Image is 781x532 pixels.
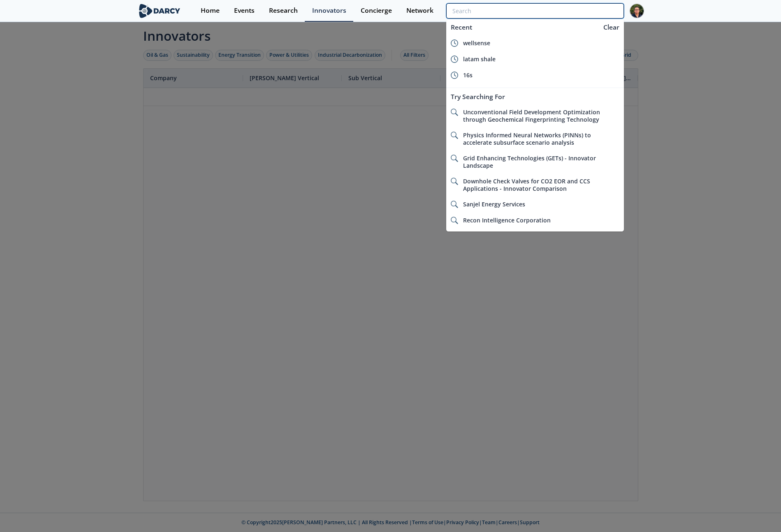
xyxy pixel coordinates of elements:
div: Research [269,7,298,14]
div: Try Searching For [446,89,623,104]
input: Advanced Search [446,3,623,19]
span: Sanjel Energy Services [463,200,525,208]
img: icon [451,178,458,185]
img: icon [451,132,458,139]
img: icon [451,56,458,63]
img: logo-wide.svg [137,4,182,18]
div: Concierge [361,7,392,14]
img: icon [451,109,458,116]
div: Innovators [312,7,346,14]
div: Home [201,7,220,14]
img: icon [451,72,458,79]
span: Grid Enhancing Technologies (GETs) - Innovator Landscape [463,154,596,169]
img: icon [451,201,458,208]
span: Downhole Check Valves for CO2 EOR and CCS Applications - Innovator Comparison [463,177,590,192]
div: Events [234,7,255,14]
img: icon [451,39,458,47]
div: Recent [446,20,599,35]
img: icon [451,217,458,224]
img: icon [451,155,458,162]
span: latam shale [463,55,496,63]
img: Profile [630,4,644,18]
span: Recon Intelligence Corporation [463,216,551,224]
div: Clear [600,23,622,32]
span: wellsense [463,39,490,47]
span: Physics Informed Neural Networks (PINNs) to accelerate subsurface scenario analysis [463,131,591,146]
span: Unconventional Field Development Optimization through Geochemical Fingerprinting Technology [463,108,600,123]
div: Network [406,7,433,14]
span: 16s [463,71,473,79]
